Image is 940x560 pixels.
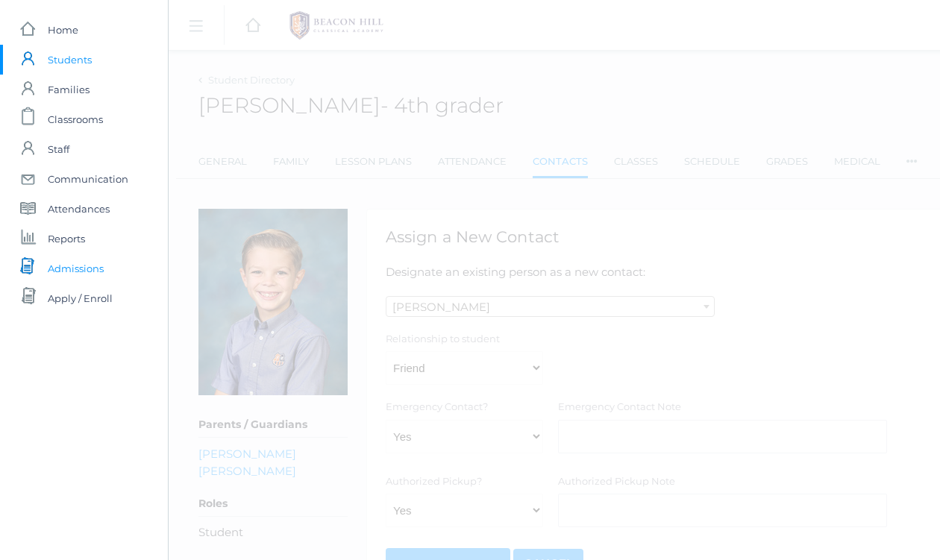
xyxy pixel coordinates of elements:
span: Admissions [48,254,104,283]
span: Students [48,45,92,75]
span: Staff [48,134,69,164]
span: Communication [48,164,128,194]
span: Attendances [48,194,110,224]
span: Reports [48,224,85,254]
span: Home [48,15,78,45]
span: Families [48,75,90,104]
span: Apply / Enroll [48,283,113,313]
span: Classrooms [48,104,103,134]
